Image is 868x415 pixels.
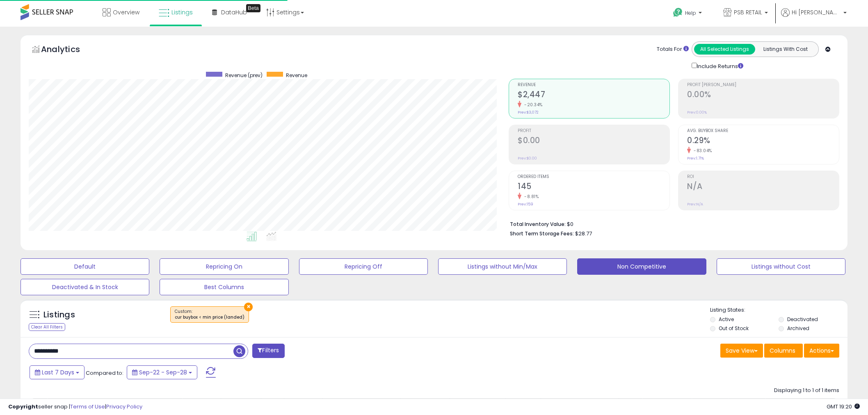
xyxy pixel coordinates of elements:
small: -83.04% [691,148,712,154]
span: Sep-22 - Sep-28 [139,368,187,376]
b: Short Term Storage Fees: [510,230,574,237]
span: $28.77 [575,230,592,237]
button: Listings With Cost [755,44,816,55]
h2: $0.00 [518,136,669,147]
p: Listing States: [710,306,847,314]
div: Include Returns [685,61,753,71]
h2: $2,447 [518,90,669,101]
span: Hi [PERSON_NAME] [792,8,841,16]
small: Prev: 1.71% [687,156,704,161]
small: Prev: N/A [687,202,703,207]
span: Ordered Items [518,175,669,179]
span: 2025-10-6 19:20 GMT [827,403,860,410]
button: Actions [804,344,839,358]
b: Total Inventory Value: [510,221,566,228]
button: Default [21,258,149,275]
a: Privacy Policy [106,403,142,410]
small: -8.81% [521,194,539,200]
small: Prev: 159 [518,202,533,207]
button: Non Competitive [577,258,706,275]
small: Prev: 0.00% [687,110,707,115]
h2: 0.00% [687,90,839,101]
label: Deactivated [787,316,818,323]
span: Profit [PERSON_NAME] [687,83,839,87]
a: Terms of Use [70,403,105,410]
button: Sep-22 - Sep-28 [127,365,197,379]
small: Prev: $3,072 [518,110,539,115]
div: cur buybox < min price (landed) [175,315,244,320]
div: Totals For [657,46,689,53]
small: Prev: $0.00 [518,156,537,161]
a: Hi [PERSON_NAME] [781,8,847,27]
button: Last 7 Days [30,365,85,379]
div: Tooltip anchor [246,4,260,12]
button: Repricing Off [299,258,428,275]
span: Custom: [175,308,244,321]
button: Deactivated & In Stock [21,279,149,295]
div: Clear All Filters [29,323,65,331]
div: Displaying 1 to 1 of 1 items [774,387,839,394]
h2: 0.29% [687,136,839,147]
label: Active [719,316,734,323]
button: All Selected Listings [694,44,755,55]
span: Revenue (prev) [225,72,263,79]
button: × [244,303,253,311]
label: Archived [787,325,809,332]
button: Listings without Min/Max [438,258,567,275]
span: Profit [518,129,669,133]
a: Help [667,1,710,27]
label: Out of Stock [719,325,749,332]
span: Last 7 Days [42,368,74,376]
button: Columns [764,344,803,358]
button: Best Columns [160,279,288,295]
span: ROI [687,175,839,179]
div: seller snap | | [8,403,142,411]
span: Listings [171,8,193,16]
button: Repricing On [160,258,288,275]
span: Avg. Buybox Share [687,129,839,133]
h2: N/A [687,182,839,193]
span: Overview [113,8,139,16]
span: Columns [770,347,795,355]
span: PSB RETAIL [734,8,762,16]
h5: Analytics [41,43,96,57]
li: $0 [510,219,833,228]
span: Compared to: [86,369,123,377]
span: Revenue [286,72,307,79]
button: Filters [252,344,284,358]
span: Revenue [518,83,669,87]
button: Listings without Cost [717,258,845,275]
button: Save View [720,344,763,358]
span: Help [685,9,696,16]
strong: Copyright [8,403,38,410]
span: DataHub [221,8,247,16]
h2: 145 [518,182,669,193]
h5: Listings [43,309,75,321]
small: -20.34% [521,102,543,108]
i: Get Help [673,7,683,18]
